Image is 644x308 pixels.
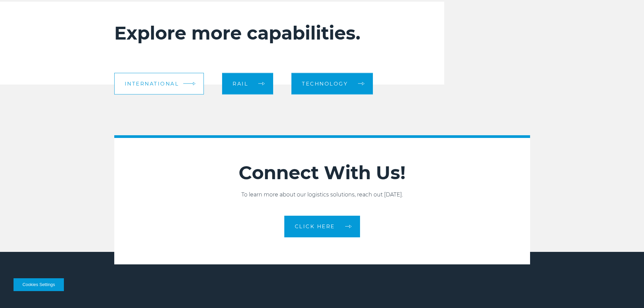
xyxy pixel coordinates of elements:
span: Technology [302,81,348,86]
img: arrow [193,82,196,86]
p: To learn more about our logistics solutions, reach out [DATE]. [114,191,530,199]
a: CLICK HERE arrow arrow [284,216,360,237]
a: Rail arrow arrow [222,73,273,94]
h2: Explore more capabilities. [114,22,404,44]
span: CLICK HERE [295,224,335,229]
span: Rail [233,81,248,86]
a: International arrow arrow [114,73,204,94]
h2: Connect With Us! [114,162,530,184]
span: International [125,81,179,86]
a: Technology arrow arrow [291,73,373,94]
button: Cookies Settings [14,278,64,291]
